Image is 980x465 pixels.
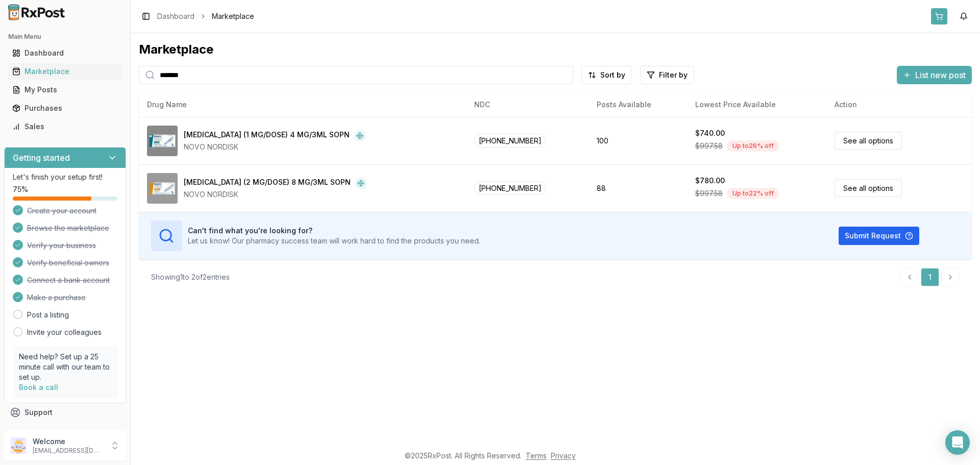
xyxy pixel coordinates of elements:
[147,173,178,204] img: Ozempic (2 MG/DOSE) 8 MG/3ML SOPN
[659,70,688,80] span: Filter by
[835,132,902,150] a: See all options
[27,258,109,268] span: Verify beneficial owners
[640,66,694,84] button: Filter by
[12,48,118,58] div: Dashboard
[4,63,126,80] button: Marketplace
[12,121,118,132] div: Sales
[727,140,779,152] div: Up to 26 % off
[4,422,126,440] button: Feedback
[474,181,546,195] span: [PHONE_NUMBER]
[10,437,27,454] img: User avatar
[188,226,480,236] h3: Can't find what you're looking for?
[589,164,687,212] td: 88
[27,240,96,251] span: Verify your business
[13,172,117,182] p: Let's finish your setup first!
[27,206,96,216] span: Create your account
[8,99,122,117] a: Purchases
[4,100,126,116] button: Purchases
[945,430,970,455] div: Open Intercom Messenger
[4,403,126,422] button: Support
[184,177,351,189] div: [MEDICAL_DATA] (2 MG/DOSE) 8 MG/3ML SOPN
[188,236,480,246] p: Let us know! Our pharmacy success team will work hard to find the products you need.
[27,310,69,320] a: Post a listing
[581,66,632,84] button: Sort by
[12,66,118,77] div: Marketplace
[27,223,109,233] span: Browse the marketplace
[184,130,350,142] div: [MEDICAL_DATA] (1 MG/DOSE) 4 MG/3ML SOPN
[4,4,69,20] img: RxPost Logo
[33,436,104,447] p: Welcome
[8,44,122,62] a: Dashboard
[13,152,70,164] h3: Getting started
[147,126,178,156] img: Ozempic (1 MG/DOSE) 4 MG/3ML SOPN
[897,66,972,84] button: List new post
[184,142,366,152] div: NOVO NORDISK
[727,188,779,199] div: Up to 22 % off
[589,117,687,164] td: 100
[8,62,122,81] a: Marketplace
[12,103,118,113] div: Purchases
[24,426,59,436] span: Feedback
[466,92,589,117] th: NDC
[589,92,687,117] th: Posts Available
[157,11,194,21] a: Dashboard
[151,272,230,282] div: Showing 1 to 2 of 2 entries
[915,69,966,81] span: List new post
[8,33,122,41] h2: Main Menu
[695,188,723,199] span: $997.58
[4,118,126,135] button: Sales
[19,383,58,391] a: Book a call
[12,85,118,95] div: My Posts
[695,141,723,151] span: $997.58
[157,11,254,21] nav: breadcrumb
[526,451,547,460] a: Terms
[13,184,28,194] span: 75 %
[8,117,122,136] a: Sales
[212,11,254,21] span: Marketplace
[921,268,939,286] a: 1
[8,81,122,99] a: My Posts
[600,70,625,80] span: Sort by
[27,327,102,337] a: Invite your colleagues
[4,82,126,98] button: My Posts
[900,268,960,286] nav: pagination
[695,128,725,138] div: $740.00
[687,92,826,117] th: Lowest Price Available
[27,275,110,285] span: Connect a bank account
[695,176,725,186] div: $780.00
[474,134,546,148] span: [PHONE_NUMBER]
[835,179,902,197] a: See all options
[4,45,126,61] button: Dashboard
[839,227,919,245] button: Submit Request
[139,92,466,117] th: Drug Name
[826,92,972,117] th: Action
[551,451,576,460] a: Privacy
[139,41,972,58] div: Marketplace
[19,352,111,382] p: Need help? Set up a 25 minute call with our team to set up.
[33,447,104,455] p: [EMAIL_ADDRESS][DOMAIN_NAME]
[184,189,367,200] div: NOVO NORDISK
[27,292,86,303] span: Make a purchase
[897,71,972,81] a: List new post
